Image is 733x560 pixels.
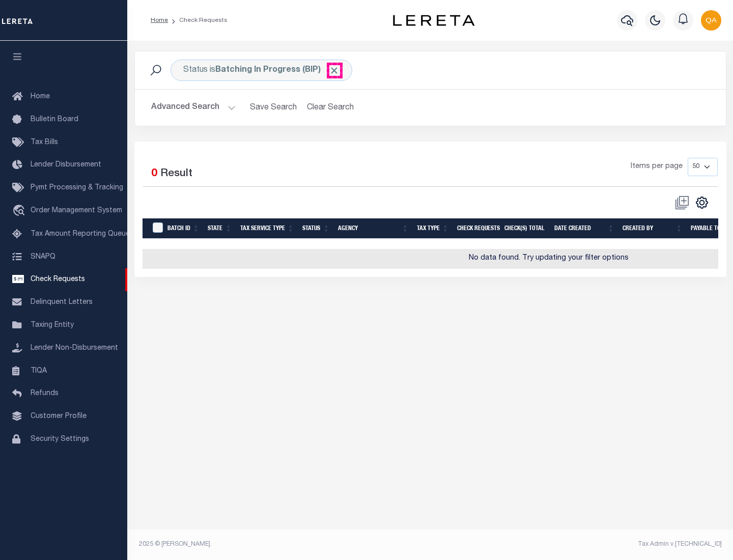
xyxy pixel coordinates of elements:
[236,218,298,239] th: Tax Service Type: activate to sort column ascending
[215,66,340,74] b: Batching In Progress (BIP)
[31,345,118,352] span: Lender Non-Disbursement
[618,218,687,239] th: Created By: activate to sort column ascending
[31,207,122,214] span: Order Management System
[163,218,204,239] th: Batch Id: activate to sort column ascending
[204,218,236,239] th: State: activate to sort column ascending
[393,15,474,26] img: logo-dark.svg
[171,60,352,81] div: Status is
[453,218,500,239] th: Check Requests
[151,17,168,23] a: Home
[631,161,683,173] span: Items per page
[31,413,87,420] span: Customer Profile
[329,65,340,76] span: Click to Remove
[31,231,130,238] span: Tax Amount Reporting Queue
[31,161,101,169] span: Lender Disbursement
[151,98,236,118] button: Advanced Search
[413,218,453,239] th: Tax Type: activate to sort column ascending
[303,98,358,118] button: Clear Search
[701,10,721,31] img: svg+xml;base64,PHN2ZyB4bWxucz0iaHR0cDovL3d3dy53My5vcmcvMjAwMC9zdmciIHBvaW50ZXItZXZlbnRzPSJub25lIi...
[151,169,157,179] span: 0
[12,205,29,218] i: travel_explore
[31,367,47,374] span: TIQA
[31,390,59,397] span: Refunds
[550,218,618,239] th: Date Created: activate to sort column ascending
[31,276,85,283] span: Check Requests
[131,540,431,549] div: 2025 © [PERSON_NAME].
[31,436,89,443] span: Security Settings
[244,98,303,118] button: Save Search
[31,116,78,123] span: Bulletin Board
[168,16,228,25] li: Check Requests
[500,218,550,239] th: Check(s) Total
[438,540,722,549] div: Tax Admin v.[TECHNICAL_ID]
[298,218,334,239] th: Status: activate to sort column ascending
[31,139,58,146] span: Tax Bills
[31,299,93,306] span: Delinquent Letters
[160,166,192,182] label: Result
[31,253,55,260] span: SNAPQ
[31,322,74,329] span: Taxing Entity
[31,93,50,100] span: Home
[334,218,413,239] th: Agency: activate to sort column ascending
[31,184,123,191] span: Pymt Processing & Tracking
